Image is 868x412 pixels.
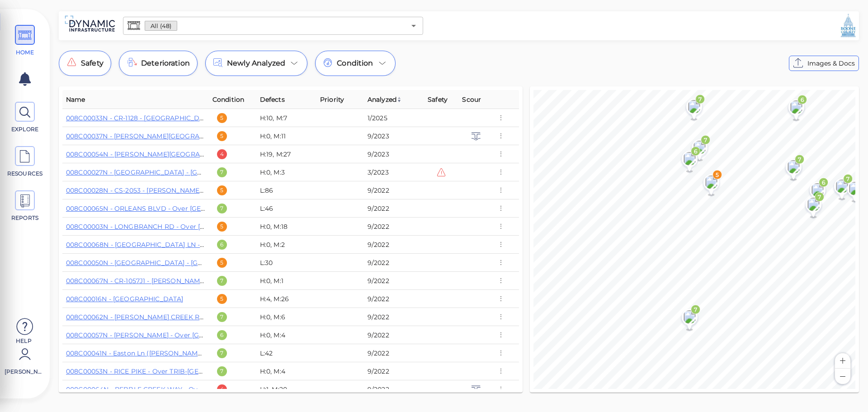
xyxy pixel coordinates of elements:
div: H:10, M:7 [260,114,313,123]
div: 9/2022 [368,294,420,303]
div: H:0, M:3 [260,168,313,177]
button: Images & Docs [789,56,859,71]
div: 5 [217,222,227,232]
button: Open [407,19,420,32]
div: H:1, M:20 [260,385,313,394]
div: 9/2022 [368,204,420,213]
div: 7 [217,312,227,322]
div: 9/2022 [368,258,420,267]
div: L:30 [260,258,313,267]
span: Condition [212,94,244,105]
a: 008C00062N - [PERSON_NAME] CREEK RD - Over [PERSON_NAME] JAHS CREEK [66,313,326,321]
div: H:0, M:4 [260,331,313,340]
a: EXPLORE [5,102,45,133]
div: 7 [217,276,227,286]
div: H:4, M:26 [260,294,313,303]
a: 008C00033N - CR-1128 - [GEOGRAPHIC_DATA] Over [GEOGRAPHIC_DATA] [66,114,304,122]
span: Analyzed [368,94,402,105]
div: 9/2023 [368,150,420,159]
a: 008C00050N - [GEOGRAPHIC_DATA] - [GEOGRAPHIC_DATA] [66,259,261,267]
text: 7 [694,306,697,313]
div: 9/2023 [368,132,420,141]
a: HOME [5,25,45,57]
div: 9/2022 [368,349,420,358]
div: 5 [217,258,227,268]
a: 008C00053N - RICE PIKE - Over TRIB-[GEOGRAPHIC_DATA] [66,367,258,375]
div: 7 [217,167,227,177]
img: sort_z_to_a [396,97,402,102]
div: H:0, M:18 [260,222,313,231]
a: 008C00068N - [GEOGRAPHIC_DATA] LN - Over TRIB TO [PERSON_NAME][GEOGRAPHIC_DATA] [66,241,373,249]
span: Safety [81,58,104,69]
div: L:42 [260,349,313,358]
div: 9/2022 [368,367,420,376]
span: Condition [337,58,373,69]
div: 9/2022 [368,276,420,285]
div: H:0, M:4 [260,367,313,376]
div: 5 [217,185,227,195]
div: 4 [217,149,227,159]
a: 008C00067N - CR-1057J1 - [PERSON_NAME] Dr [PERSON_NAME] FORK [66,277,293,285]
a: 008C00057N - [PERSON_NAME] - Over [GEOGRAPHIC_DATA] [66,331,263,339]
span: [PERSON_NAME] [5,368,43,376]
span: Name [66,94,85,105]
a: 008C00065N - ORLEANS BLVD - Over [GEOGRAPHIC_DATA] [66,204,260,213]
a: REPORTS [5,190,45,222]
div: 9/2022 [368,385,420,394]
text: 6 [822,179,826,186]
span: EXPLORE [6,125,44,133]
a: 008C00003N - LONGBRANCH RD - Over [GEOGRAPHIC_DATA] [66,223,269,231]
div: 7 [217,366,227,376]
div: 5 [217,131,227,141]
span: Defects [260,94,285,105]
div: 6 [217,240,227,250]
button: Zoom in [835,353,850,369]
div: 7 [217,348,227,358]
a: 008C00054N - [PERSON_NAME][GEOGRAPHIC_DATA] - Over [PERSON_NAME][GEOGRAPHIC_DATA] [66,150,388,158]
a: 008C00027N - [GEOGRAPHIC_DATA] - [GEOGRAPHIC_DATA] [66,168,261,176]
div: 9/2022 [368,313,420,322]
div: 1/2025 [368,114,420,123]
text: 7 [798,156,801,163]
div: 5 [217,113,227,123]
div: H:0, M:6 [260,313,313,322]
div: H:19, M:27 [260,150,313,159]
text: 6 [801,96,804,103]
div: L:46 [260,204,313,213]
span: REPORTS [6,214,44,222]
div: 3/2023 [368,168,420,177]
span: Deterioration [141,58,190,69]
div: 9/2022 [368,331,420,340]
span: Priority [320,94,344,105]
span: RESOURCES [6,170,44,178]
span: All (48) [145,22,177,30]
div: H:0, M:2 [260,240,313,249]
span: Images & Docs [807,58,855,69]
div: 7 [217,204,227,213]
a: 008C00041N - Easton Ln ([PERSON_NAME][GEOGRAPHIC_DATA]) - Over [PERSON_NAME] FORK [66,349,375,357]
div: H:0, M:1 [260,276,313,285]
div: 9/2022 [368,186,420,195]
text: 5 [715,171,719,178]
text: 7 [818,194,821,200]
span: Safety [428,94,448,105]
div: 9/2022 [368,240,420,249]
a: 008C00028N - CS-2053 - [PERSON_NAME] Dr Over SO.FK.GUNPOWDER CREEK [66,186,323,194]
a: RESOURCES [5,146,45,178]
text: 6 [694,148,698,155]
a: 008C00037N - [PERSON_NAME][GEOGRAPHIC_DATA] - [GEOGRAPHIC_DATA][PERSON_NAME] [66,132,370,140]
a: 008C00016N - [GEOGRAPHIC_DATA] [66,295,184,303]
text: 7 [698,96,702,103]
span: Scour [462,94,481,105]
div: 9/2022 [368,222,420,231]
div: H:0, M:11 [260,132,313,141]
div: 4 [217,384,227,394]
div: L:86 [260,186,313,195]
canvas: Map [533,90,855,389]
div: 5 [217,294,227,304]
div: 6 [217,330,227,340]
span: HOME [6,48,44,57]
text: 7 [704,137,707,143]
span: Newly Analyzed [227,58,285,69]
iframe: Chat [830,371,861,405]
